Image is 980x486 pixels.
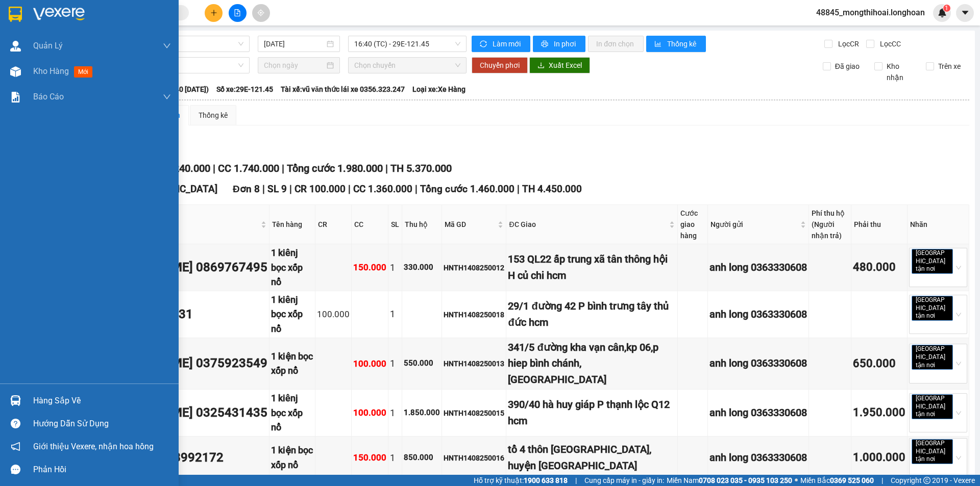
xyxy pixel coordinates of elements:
span: TH 4.450.000 [522,183,582,195]
td: HNTH1408250018 [442,291,506,338]
span: download [537,62,545,70]
div: Nhãn [910,219,966,230]
span: file-add [234,9,241,16]
span: close [937,363,942,368]
span: notification [11,442,20,451]
div: 550.000 [404,357,440,370]
span: | [385,162,388,174]
div: 1 kiênj bọc xốp nổ [271,391,313,434]
div: 153 QL22 ấp trung xã tân thông hội H củ chi hcm [508,251,675,284]
div: 1.950.000 [853,404,905,422]
div: anh long 0363330608 [709,260,807,275]
span: aim [257,9,264,16]
span: Lọc CC [876,38,902,49]
span: close [937,457,942,462]
span: Thống kê [667,38,698,49]
span: [GEOGRAPHIC_DATA] tận nơi [912,249,953,274]
span: SL 9 [267,183,287,195]
img: warehouse-icon [10,395,21,406]
div: HNTH1408250016 [444,452,504,464]
span: Quản Lý [33,39,63,52]
span: copyright [923,477,930,484]
span: Miền Bắc [800,475,874,486]
div: 1 kiện bọc xốp nổ [271,349,313,378]
sup: 1 [943,5,950,12]
div: HNTH1408250015 [444,407,504,419]
div: 850.000 [404,452,440,464]
img: warehouse-icon [10,66,21,77]
span: Tài xế: vũ văn thức lái xe 0356.323.247 [281,84,405,95]
div: 480.000 [853,259,905,276]
span: Số xe: 29E-121.45 [216,84,273,95]
div: 1 kiênj bọc xốp nổ [271,246,313,289]
span: 48845_mongthihoai.longhoan [808,6,933,19]
span: Tổng cước 1.460.000 [420,183,514,195]
span: Cung cấp máy in - giấy in: [584,475,664,486]
td: HNTH1408250013 [442,338,506,390]
span: | [213,162,215,174]
div: 1 kiện bọc xốp nổ [271,443,313,472]
th: Phải thu [851,205,908,244]
input: Chọn ngày [264,60,325,71]
th: Cước giao hàng [678,205,708,244]
div: Phản hồi [33,462,171,477]
div: anh long 0363330608 [709,306,807,322]
span: Kho hàng [33,66,69,76]
span: Báo cáo [33,90,64,103]
button: downloadXuất Excel [529,57,590,73]
img: logo-vxr [9,7,22,22]
span: caret-down [961,8,970,17]
div: [PERSON_NAME] 0325431435 [98,403,267,423]
td: HNTH1408250012 [442,244,506,291]
div: 1.000.000 [853,449,905,467]
div: HNTH1408250013 [444,358,504,369]
img: icon-new-feature [938,8,947,17]
span: down [163,93,171,101]
span: | [289,183,292,195]
th: CC [352,205,388,244]
span: Giới thiệu Vexere, nhận hoa hồng [33,440,154,453]
span: | [262,183,265,195]
span: close [937,412,942,417]
span: printer [541,40,550,48]
span: CC 1.740.000 [218,162,279,174]
div: 1 [390,451,400,465]
span: close [937,313,942,318]
span: plus [210,9,217,16]
div: 650.000 [853,355,905,373]
div: 1.850.000 [404,407,440,419]
div: Thống kê [199,110,228,121]
button: file-add [229,4,247,22]
strong: 0369 525 060 [830,476,874,484]
span: [GEOGRAPHIC_DATA] tận nơi [912,439,953,464]
div: 29/1 đường 42 P bình trưng tây thủ đức hcm [508,298,675,330]
div: anh long 0363330608 [709,405,807,421]
span: CR 240.000 [158,162,210,174]
span: question-circle [11,419,20,428]
td: HNTH1408250015 [442,390,506,437]
span: CC 1.360.000 [353,183,412,195]
div: tổ 4 thôn [GEOGRAPHIC_DATA], huyện [GEOGRAPHIC_DATA] [508,442,675,474]
span: Chọn chuyến [354,58,460,73]
span: CR 100.000 [295,183,346,195]
div: 1 [390,406,400,420]
div: Hàng sắp về [33,393,171,408]
div: hữu thịnh 0978992172 [98,448,267,468]
button: syncLàm mới [472,36,530,52]
span: Người nhận [99,219,259,230]
input: 14/08/2025 [264,38,325,49]
button: In đơn chọn [588,36,644,52]
div: 1 [390,307,400,321]
div: 1 [390,261,400,275]
span: Đã giao [831,61,864,72]
div: 100.000 [317,308,350,321]
span: Đơn 8 [233,183,260,195]
th: Thu hộ [402,205,442,244]
span: In phơi [554,38,577,49]
span: down [163,42,171,50]
span: mới [74,66,92,78]
th: CR [315,205,352,244]
strong: 1900 633 818 [524,476,568,484]
button: Chuyển phơi [472,57,528,73]
div: 100.000 [353,406,386,420]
